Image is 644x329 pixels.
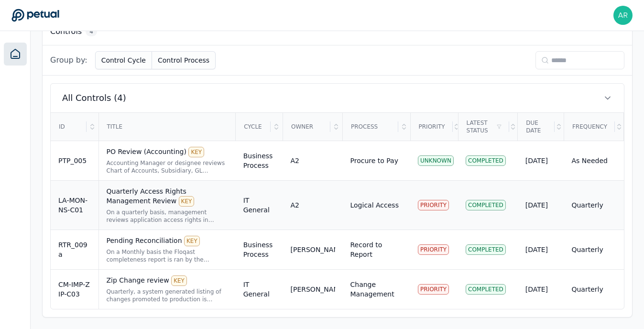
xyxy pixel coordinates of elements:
[107,236,228,246] div: Pending Reconciliation
[171,275,187,286] div: KEY
[107,275,228,286] div: Zip Change review
[565,113,615,140] div: Frequency
[50,55,87,66] span: Group by:
[466,200,506,210] div: Completed
[51,84,624,112] button: All Controls (4)
[466,244,506,255] div: Completed
[58,156,91,165] div: PTP_005
[62,91,126,105] span: All Controls (4)
[236,230,283,270] td: Business Process
[284,113,330,140] div: Owner
[86,27,97,36] span: 4
[525,156,557,165] div: [DATE]
[291,245,335,254] div: [PERSON_NAME]
[350,240,403,259] div: Record to Report
[350,280,403,299] div: Change Management
[107,248,228,263] div: On a Monthly basis the Floqast completeness report is ran by the Accounting team to identify the ...
[188,147,204,157] div: KEY
[343,113,398,140] div: Process
[107,159,228,175] div: Accounting Manager or designee reviews Chart of Accounts, Subsidiary, GL Account, Business Units ...
[459,113,510,140] div: Latest Status
[291,200,299,210] div: A2
[350,200,399,210] div: Logical Access
[291,156,299,165] div: A2
[418,155,454,166] div: UNKNOWN
[466,155,506,166] div: Completed
[58,280,91,299] div: CM-IMP-ZIP-C03
[564,270,623,309] td: Quarterly
[107,186,228,207] div: Quarterly Access Rights Management Review
[418,200,449,210] div: PRIORITY
[564,181,623,230] td: Quarterly
[51,113,87,140] div: ID
[4,43,27,66] a: Dashboard
[564,141,623,181] td: As Needed
[107,208,228,224] div: On a quarterly basis, management reviews application access rights in Netsuite, including adminis...
[236,113,271,140] div: Cycle
[58,240,91,259] div: RTR_009a
[95,51,152,69] button: Control Cycle
[525,200,557,210] div: [DATE]
[236,270,283,309] td: IT General
[236,181,283,230] td: IT General
[411,113,453,140] div: Priority
[11,9,59,22] a: Go to Dashboard
[525,245,557,254] div: [DATE]
[613,6,633,25] img: Abishek Ravi
[50,26,82,37] h3: Controls
[418,244,449,255] div: PRIORITY
[236,141,283,181] td: Business Process
[518,113,555,140] div: Due Date
[99,113,235,140] div: Title
[107,288,228,303] div: Quarterly, a system generated listing of changes promoted to production is reviewed to validate t...
[152,51,216,69] button: Control Process
[291,285,335,294] div: [PERSON_NAME]
[58,196,91,215] div: LA-MON-NS-C01
[179,196,195,207] div: KEY
[564,230,623,270] td: Quarterly
[184,236,200,246] div: KEY
[107,147,228,157] div: PO Review (Accounting)
[418,284,449,295] div: PRIORITY
[466,284,506,295] div: Completed
[350,156,398,165] div: Procure to Pay
[525,285,557,294] div: [DATE]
